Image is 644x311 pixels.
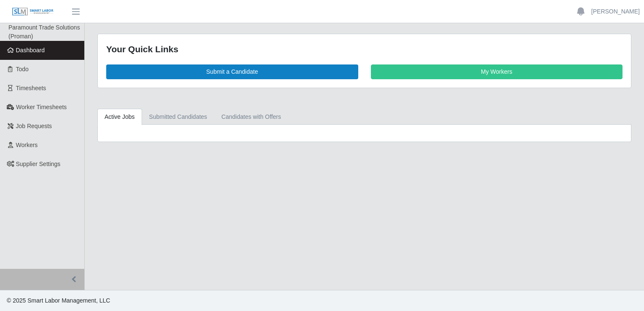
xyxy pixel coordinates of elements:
a: Active Jobs [97,109,142,125]
span: Job Requests [16,123,52,129]
a: Submit a Candidate [106,64,358,79]
a: [PERSON_NAME] [591,7,640,16]
span: © 2025 Smart Labor Management, LLC [7,297,110,304]
span: Supplier Settings [16,161,61,167]
img: SLM Logo [12,7,54,16]
span: Paramount Trade Solutions (Proman) [8,24,80,40]
a: My Workers [371,64,623,79]
span: Timesheets [16,85,46,91]
span: Dashboard [16,47,45,54]
div: Your Quick Links [106,43,623,56]
span: Todo [16,66,29,72]
span: Worker Timesheets [16,104,67,110]
a: Submitted Candidates [142,109,215,125]
a: Candidates with Offers [214,109,288,125]
span: Workers [16,142,38,148]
